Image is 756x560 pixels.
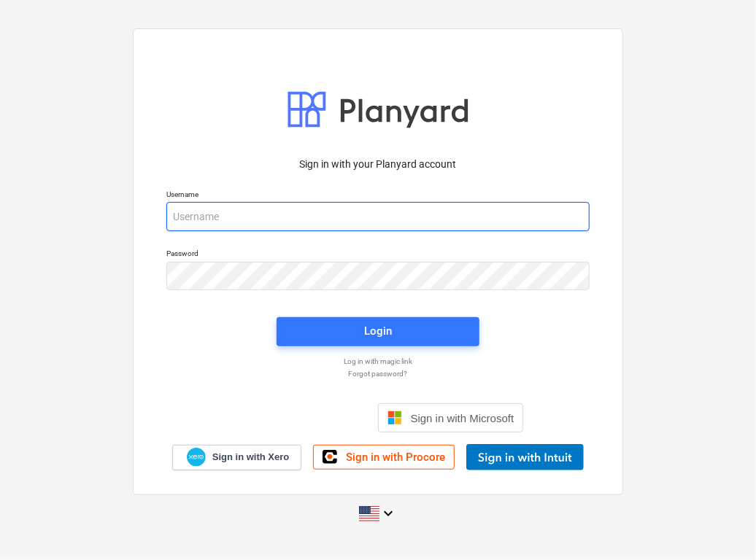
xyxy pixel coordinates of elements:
p: Username [166,190,590,202]
span: Sign in with Xero [212,451,289,464]
iframe: Sign in with Google Button [225,402,374,434]
span: Sign in with Procore [346,451,445,464]
img: Microsoft logo [387,411,402,425]
i: keyboard_arrow_down [379,505,397,522]
a: Log in with magic link [159,357,597,366]
input: Username [166,202,590,231]
img: Xero logo [187,448,206,467]
span: Sign in with Microsoft [411,412,514,424]
div: Login [364,322,392,341]
a: Sign in with Procore [313,445,455,470]
a: Forgot password? [159,369,597,378]
button: Login [277,317,479,346]
a: Sign in with Xero [172,445,302,470]
iframe: Chat Widget [683,490,756,560]
p: Password [166,249,590,261]
p: Sign in with your Planyard account [166,157,590,172]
